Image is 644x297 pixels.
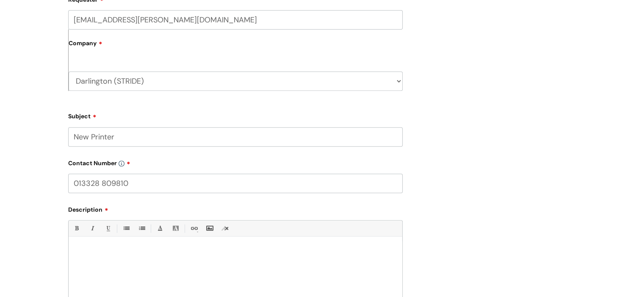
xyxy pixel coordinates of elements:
[155,223,165,234] a: Font Color
[102,223,113,234] a: Underline(Ctrl-U)
[188,223,199,234] a: Link
[119,161,124,166] img: info-icon.svg
[121,223,131,234] a: • Unordered List (Ctrl-Shift-7)
[71,223,82,234] a: Bold (Ctrl-B)
[68,203,403,213] label: Description
[170,223,181,234] a: Back Color
[69,37,403,56] label: Company
[220,223,230,234] a: Remove formatting (Ctrl-\)
[87,223,97,234] a: Italic (Ctrl-I)
[68,110,403,120] label: Subject
[68,157,403,167] label: Contact Number
[68,10,403,30] input: Email
[204,223,215,234] a: Insert Image...
[136,223,147,234] a: 1. Ordered List (Ctrl-Shift-8)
